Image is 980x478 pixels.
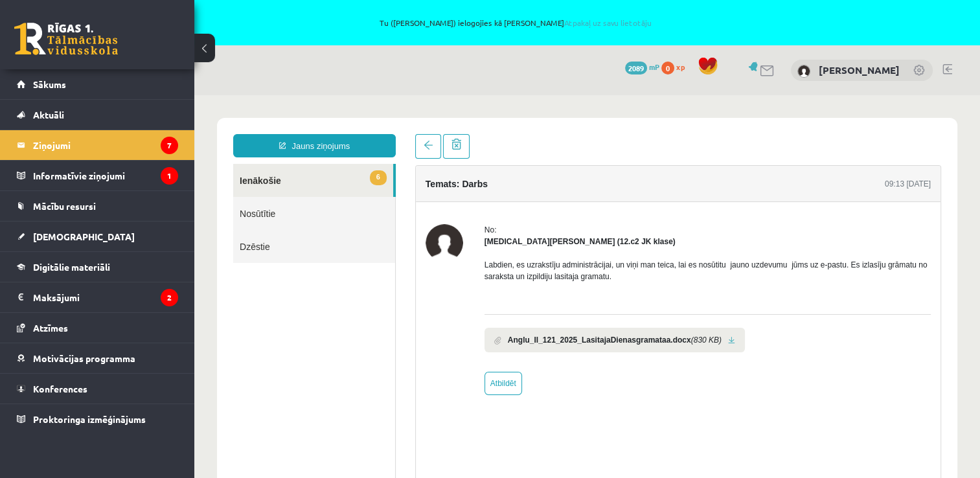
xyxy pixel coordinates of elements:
[17,374,178,404] a: Konferences
[33,352,135,364] span: Motivācijas programma
[33,200,96,212] span: Mācību resursi
[625,62,659,72] a: 2089 mP
[33,282,178,312] legend: Maksājumi
[231,84,293,94] h4: Temats: Darbs
[149,19,882,27] span: Tu ([PERSON_NAME]) ielogojies kā [PERSON_NAME]
[17,343,178,373] a: Motivācijas programma
[17,191,178,221] a: Mācību resursi
[33,322,68,334] span: Atzīmes
[14,23,118,55] a: Rīgas 1. Tālmācības vidusskola
[33,130,178,160] legend: Ziņojumi
[161,289,178,306] i: 2
[39,135,201,168] a: Dzēstie
[797,65,810,78] img: Daniels Strazds
[33,383,87,394] span: Konferences
[33,261,110,273] span: Digitālie materiāli
[690,83,736,95] div: 09:13 [DATE]
[161,137,178,154] i: 7
[39,102,201,135] a: Nosūtītie
[33,231,135,242] span: [DEMOGRAPHIC_DATA]
[33,413,146,425] span: Proktoringa izmēģinājums
[497,239,527,251] i: (830 KB)
[17,100,178,130] a: Aktuāli
[33,78,66,90] span: Sākums
[661,62,691,72] a: 0 xp
[313,239,497,251] b: Anglu_II_121_2025_LasitajaDienasgramataa.docx
[33,161,178,190] legend: Informatīvie ziņojumi
[33,109,64,120] span: Aktuāli
[661,62,674,74] span: 0
[819,63,900,76] a: [PERSON_NAME]
[161,167,178,185] i: 1
[564,17,652,28] a: Atpakaļ uz savu lietotāju
[39,69,199,102] a: 6Ienākošie
[290,129,736,141] div: No:
[676,62,685,72] span: xp
[231,129,269,166] img: Nikita Ļahovs
[17,222,178,251] a: [DEMOGRAPHIC_DATA]
[39,39,201,62] a: Jauns ziņojums
[290,142,481,151] strong: [MEDICAL_DATA][PERSON_NAME] (12.c2 JK klase)
[17,252,178,282] a: Digitālie materiāli
[625,62,647,74] span: 2089
[17,130,178,160] a: Ziņojumi7
[17,404,178,434] a: Proktoringa izmēģinājums
[290,277,328,300] a: Atbildēt
[176,75,192,90] span: 6
[17,161,178,190] a: Informatīvie ziņojumi1
[17,313,178,343] a: Atzīmes
[17,282,178,312] a: Maksājumi2
[649,62,659,72] span: mP
[290,164,736,187] p: Labdien, es uzrakstīju administrācijai, un viņi man teica, lai es nosūtitu jauno uzdevumu jūms uz...
[17,69,178,99] a: Sākums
